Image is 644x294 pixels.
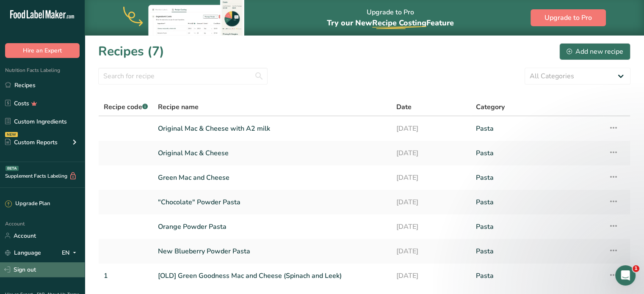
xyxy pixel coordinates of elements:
[396,218,466,236] a: [DATE]
[476,169,598,187] a: Pasta
[396,193,466,211] a: [DATE]
[158,267,386,285] a: [OLD] Green Goodness Mac and Cheese (Spinach and Leek)
[327,18,454,28] span: Try our New Feature
[5,132,18,137] div: NEW
[396,169,466,187] a: [DATE]
[531,9,606,26] button: Upgrade to Pro
[62,247,80,258] div: EN
[158,193,386,211] a: "Chocolate" Powder Pasta
[6,166,19,171] div: BETA
[158,120,386,137] a: Original Mac & Cheese with A2 milk
[104,102,148,112] span: Recipe code
[476,218,598,236] a: Pasta
[476,144,598,162] a: Pasta
[476,193,598,211] a: Pasta
[158,218,386,236] a: Orange Powder Pasta
[396,267,466,285] a: [DATE]
[98,68,268,85] input: Search for recipe
[476,267,598,285] a: Pasta
[476,102,505,112] span: Category
[476,242,598,260] a: Pasta
[396,102,412,112] span: Date
[158,169,386,187] a: Green Mac and Cheese
[158,144,386,162] a: Original Mac & Cheese
[158,102,199,112] span: Recipe name
[396,242,466,260] a: [DATE]
[5,43,80,58] button: Hire an Expert
[559,43,630,60] button: Add new recipe
[104,267,148,285] a: 1
[372,18,426,28] span: Recipe Costing
[567,47,623,57] div: Add new recipe
[615,265,636,286] iframe: Intercom live chat
[396,144,466,162] a: [DATE]
[327,0,454,36] div: Upgrade to Pro
[5,200,50,208] div: Upgrade Plan
[5,245,41,260] a: Language
[396,120,466,137] a: [DATE]
[633,265,639,272] span: 1
[158,242,386,260] a: New Blueberry Powder Pasta
[476,120,598,137] a: Pasta
[544,13,592,23] span: Upgrade to Pro
[5,138,58,147] div: Custom Reports
[98,42,164,61] h1: Recipes (7)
